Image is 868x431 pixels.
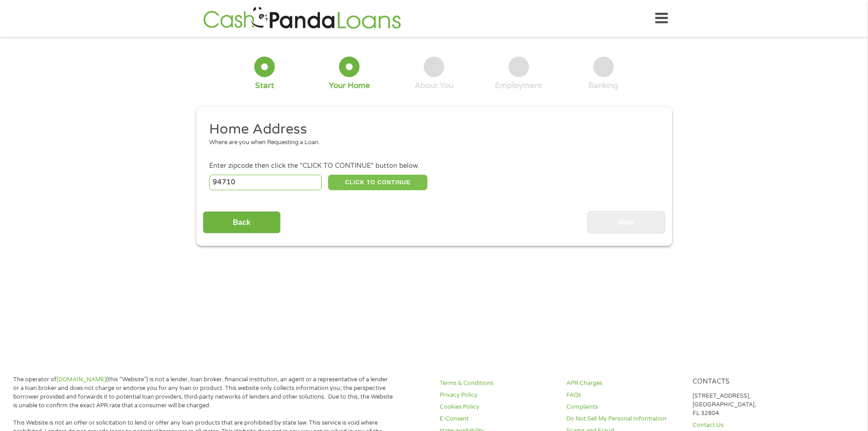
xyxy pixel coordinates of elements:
[209,138,652,147] div: Where are you when Requesting a Loan.
[693,421,808,430] a: Contact Us
[495,81,542,91] div: Employment
[209,175,322,190] input: Enter Zipcode (e.g 01510)
[203,211,281,234] input: Back
[566,415,682,423] a: Do Not Sell My Personal Information
[566,403,682,411] a: Complaints
[693,392,808,418] p: [STREET_ADDRESS], [GEOGRAPHIC_DATA], FL 32804.
[587,211,665,234] input: Next
[588,81,618,91] div: Banking
[415,81,453,91] div: About You
[209,120,652,139] h2: Home Address
[209,161,658,171] div: Enter zipcode then click the "CLICK TO CONTINUE" button below.
[328,175,427,190] button: CLICK TO CONTINUE
[13,375,393,410] p: The operator of (this “Website”) is not a lender, loan broker, financial institution, an agent or...
[255,81,274,91] div: Start
[693,378,808,386] h4: Contacts
[440,391,555,400] a: Privacy Policy
[200,5,404,31] img: GetLoanNow Logo
[440,415,555,423] a: E-Consent
[329,81,370,91] div: Your Home
[440,379,555,388] a: Terms & Conditions
[440,403,555,411] a: Cookies Policy
[566,379,682,388] a: APR Charges
[566,391,682,400] a: FAQs
[56,376,106,383] a: [DOMAIN_NAME]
